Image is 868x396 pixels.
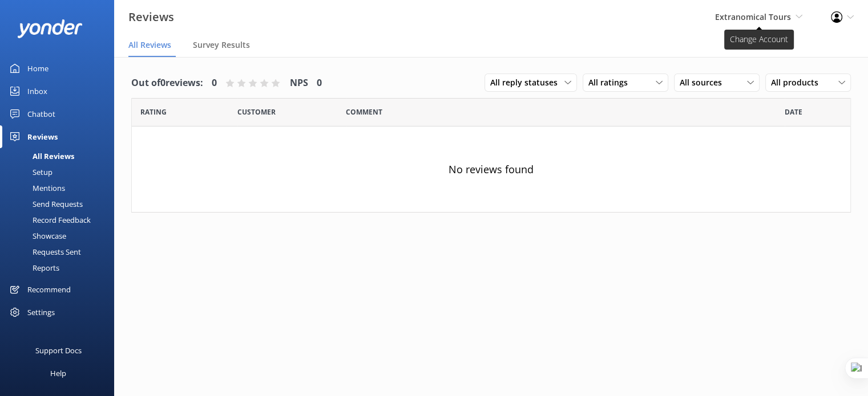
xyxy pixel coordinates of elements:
[27,125,58,148] div: Reviews
[132,126,850,212] div: No reviews found
[7,228,66,244] div: Showcase
[7,180,114,196] a: Mentions
[7,260,114,276] a: Reports
[290,76,308,91] h4: NPS
[27,301,55,324] div: Settings
[7,228,114,244] a: Showcase
[212,76,217,91] h4: 0
[7,212,114,228] a: Record Feedback
[7,244,81,260] div: Requests Sent
[128,8,174,26] h3: Reviews
[140,107,167,117] span: Date
[128,39,171,51] span: All Reviews
[35,339,82,362] div: Support Docs
[7,164,53,180] div: Setup
[50,362,66,385] div: Help
[771,76,825,89] span: All products
[317,76,322,91] h4: 0
[7,148,114,164] a: All Reviews
[7,148,74,164] div: All Reviews
[7,212,91,228] div: Record Feedback
[27,103,55,125] div: Chatbot
[715,11,791,22] span: Extranomical Tours
[588,76,635,89] span: All ratings
[7,196,83,212] div: Send Requests
[785,107,802,117] span: Date
[7,164,114,180] a: Setup
[27,80,47,103] div: Inbox
[237,107,276,117] span: Date
[680,76,729,89] span: All sources
[346,107,382,117] span: Question
[7,244,114,260] a: Requests Sent
[27,57,49,80] div: Home
[7,260,59,276] div: Reports
[7,180,65,196] div: Mentions
[490,76,564,89] span: All reply statuses
[131,76,203,91] h4: Out of 0 reviews:
[27,278,71,301] div: Recommend
[7,196,114,212] a: Send Requests
[17,19,83,38] img: yonder-white-logo.png
[193,39,250,51] span: Survey Results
